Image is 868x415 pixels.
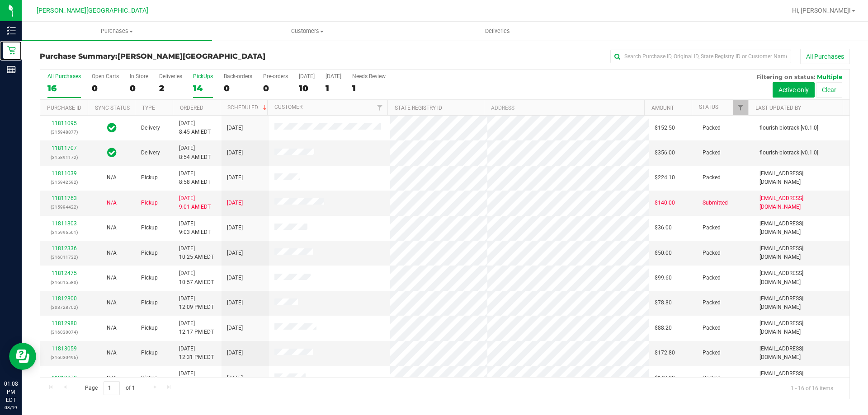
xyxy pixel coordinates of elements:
span: Filtering on status: [756,73,815,80]
span: [EMAIL_ADDRESS][DOMAIN_NAME] [759,369,844,387]
span: Pickup [141,224,158,232]
span: [DATE] 9:01 AM EDT [179,194,211,211]
span: [PERSON_NAME][GEOGRAPHIC_DATA] [37,7,148,14]
span: $88.20 [655,324,672,332]
button: N/A [107,173,117,182]
div: 14 [193,83,213,93]
span: Packed [703,274,721,282]
h3: Purchase Summary: [40,52,310,61]
span: [DATE] 9:03 AM EDT [179,219,211,237]
span: Not Applicable [107,224,117,231]
span: Pickup [141,199,158,207]
div: All Purchases [47,73,81,79]
span: [EMAIL_ADDRESS][DOMAIN_NAME] [759,345,844,362]
span: Packed [703,298,721,307]
button: N/A [107,349,117,357]
p: (316015580) [46,278,82,287]
span: [DATE] 12:31 PM EDT [179,345,214,362]
span: [DATE] [227,173,243,182]
a: Amount [651,105,674,111]
span: [EMAIL_ADDRESS][DOMAIN_NAME] [759,294,844,312]
button: N/A [107,274,117,282]
span: Not Applicable [107,200,117,206]
p: (315948877) [46,128,82,136]
inline-svg: Inventory [7,26,16,35]
span: Multiple [817,73,842,80]
p: (316030496) [46,353,82,362]
p: 08/19 [4,404,18,411]
a: 11812475 [52,270,77,276]
a: 11812336 [52,245,77,252]
span: In Sync [107,146,117,159]
a: Sync Status [95,105,130,111]
span: Not Applicable [107,250,117,256]
a: 11812872 [52,375,77,381]
span: [PERSON_NAME][GEOGRAPHIC_DATA] [118,52,265,61]
span: [DATE] [227,374,243,382]
span: Not Applicable [107,325,117,331]
p: (308728702) [46,303,82,312]
span: Pickup [141,349,158,357]
span: Submitted [703,199,728,207]
a: Last Updated By [755,105,801,111]
span: [DATE] [227,224,243,232]
span: Deliveries [473,27,522,35]
input: 1 [104,381,120,395]
span: Packed [703,349,721,357]
span: Hi, [PERSON_NAME]! [792,7,851,14]
button: Active only [773,82,815,98]
div: [DATE] [325,73,341,79]
span: Delivery [141,149,160,157]
button: All Purchases [800,49,850,64]
p: (315996561) [46,228,82,237]
a: Filter [373,100,387,115]
div: Back-orders [224,73,252,79]
span: [DATE] 10:25 AM EDT [179,244,214,261]
span: flourish-biotrack [v0.1.0] [759,124,818,132]
span: $140.00 [655,374,675,382]
a: Purchase ID [47,105,81,111]
span: [DATE] [227,324,243,332]
span: [DATE] [227,298,243,307]
span: [EMAIL_ADDRESS][DOMAIN_NAME] [759,269,844,286]
span: Pickup [141,298,158,307]
span: $172.80 [655,349,675,357]
iframe: Resource center [9,343,36,370]
p: (315891172) [46,153,82,162]
span: $78.80 [655,298,672,307]
a: 11811707 [52,145,77,151]
inline-svg: Retail [7,46,16,55]
button: N/A [107,374,117,382]
span: [DATE] [227,349,243,357]
span: Pickup [141,324,158,332]
span: [DATE] [227,249,243,257]
input: Search Purchase ID, Original ID, State Registry ID or Customer Name... [610,50,791,63]
div: [DATE] [299,73,315,79]
a: Scheduled [227,104,269,111]
span: [DATE] [227,124,243,132]
span: flourish-biotrack [v0.1.0] [759,149,818,157]
a: 11813059 [52,345,77,352]
a: 11811039 [52,170,77,177]
span: Customers [212,27,402,35]
span: Delivery [141,124,160,132]
span: [DATE] [227,149,243,157]
span: [EMAIL_ADDRESS][DOMAIN_NAME] [759,244,844,261]
span: Packed [703,149,721,157]
span: Not Applicable [107,299,117,306]
a: 11811763 [52,195,77,201]
th: Address [484,100,644,116]
span: [DATE] 8:54 AM EDT [179,144,211,161]
p: 01:08 PM EDT [4,380,18,404]
button: Clear [816,82,842,98]
span: [DATE] 12:00 PM EDT [179,369,214,387]
a: Type [142,105,155,111]
div: 2 [159,83,182,93]
span: Packed [703,249,721,257]
span: Pickup [141,173,158,182]
span: $152.50 [655,124,675,132]
div: 1 [352,83,386,93]
button: N/A [107,324,117,332]
div: 0 [224,83,252,93]
span: $356.00 [655,149,675,157]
